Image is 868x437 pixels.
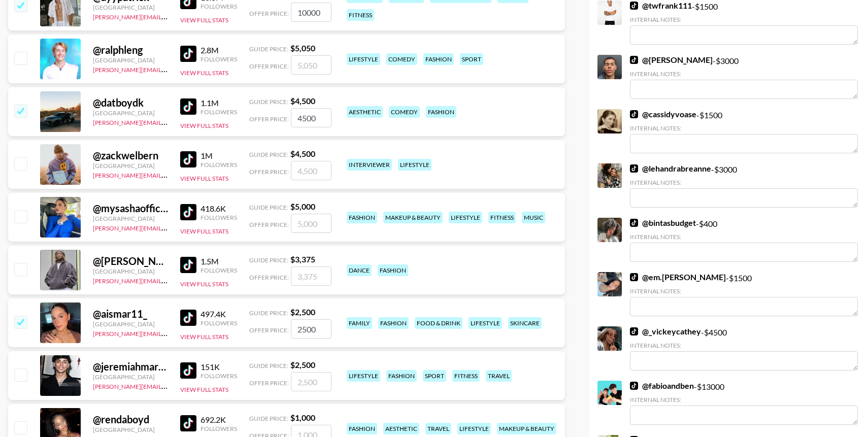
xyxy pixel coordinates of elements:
[290,149,315,158] strong: $ 4,500
[347,106,383,118] div: aesthetic
[180,386,228,393] button: View Full Stats
[398,159,431,171] div: lifestyle
[290,201,315,211] strong: $ 5,000
[93,328,243,338] a: [PERSON_NAME][EMAIL_ADDRESS][DOMAIN_NAME]
[93,360,168,373] div: @ jeremiahmartinelli
[630,179,858,186] div: Internal Notes:
[93,308,168,320] div: @ aismar11_
[180,415,196,431] img: TikTok
[630,109,858,153] div: - $ 1500
[630,382,638,390] img: TikTok
[347,264,372,276] div: dance
[423,370,446,382] div: sport
[630,287,858,295] div: Internal Notes:
[497,423,556,434] div: makeup & beauty
[508,317,542,329] div: skincare
[201,151,237,161] div: 1M
[201,309,237,319] div: 497.4K
[378,317,409,329] div: fashion
[201,425,237,432] div: Followers
[93,170,243,179] a: [PERSON_NAME][EMAIL_ADDRESS][DOMAIN_NAME]
[630,273,638,281] img: TikTok
[386,53,417,65] div: comedy
[93,64,243,74] a: [PERSON_NAME][EMAIL_ADDRESS][DOMAIN_NAME]
[180,204,196,220] img: TikTok
[291,108,331,127] input: 4,500
[180,46,196,62] img: TikTok
[249,45,288,53] span: Guide Price:
[347,370,380,382] div: lifestyle
[386,370,417,382] div: fashion
[290,360,315,369] strong: $ 2,500
[93,202,168,215] div: @ mysashaofficial
[93,222,243,232] a: [PERSON_NAME][EMAIL_ADDRESS][DOMAIN_NAME]
[630,56,638,64] img: TikTok
[291,161,331,180] input: 4,500
[180,362,196,379] img: TikTok
[488,212,516,223] div: fitness
[415,317,462,329] div: food & drink
[630,2,638,10] img: TikTok
[93,413,168,426] div: @ rendaboyd
[291,372,331,391] input: 2,500
[201,161,237,169] div: Followers
[249,326,289,334] span: Offer Price:
[180,310,196,326] img: TikTok
[290,413,315,422] strong: $ 1,000
[347,159,392,171] div: interviewer
[249,274,289,281] span: Offer Price:
[93,162,168,170] div: [GEOGRAPHIC_DATA]
[93,275,243,285] a: [PERSON_NAME][EMAIL_ADDRESS][DOMAIN_NAME]
[93,149,168,162] div: @ zackwelbern
[630,272,726,282] a: @em.[PERSON_NAME]
[201,362,237,372] div: 151K
[249,168,289,176] span: Offer Price:
[290,307,315,317] strong: $ 2,500
[249,256,288,264] span: Guide Price:
[630,219,638,227] img: TikTok
[347,212,377,223] div: fashion
[291,319,331,339] input: 2,500
[378,264,408,276] div: fashion
[630,55,858,99] div: - $ 3000
[290,254,315,264] strong: $ 3,375
[249,379,289,387] span: Offer Price:
[522,212,545,223] div: music
[383,423,419,434] div: aesthetic
[93,320,168,328] div: [GEOGRAPHIC_DATA]
[201,3,237,10] div: Followers
[630,327,638,335] img: TikTok
[630,381,694,391] a: @fabioandben
[201,55,237,63] div: Followers
[180,122,228,129] button: View Full Stats
[389,106,420,118] div: comedy
[249,415,288,422] span: Guide Price:
[180,16,228,24] button: View Full Stats
[249,309,288,317] span: Guide Price:
[201,415,237,425] div: 692.2K
[93,96,168,109] div: @ datboydk
[425,423,451,434] div: travel
[249,115,289,123] span: Offer Price:
[460,53,483,65] div: sport
[201,256,237,266] div: 1.5M
[630,124,858,132] div: Internal Notes:
[290,43,315,53] strong: $ 5,050
[93,373,168,381] div: [GEOGRAPHIC_DATA]
[93,56,168,64] div: [GEOGRAPHIC_DATA]
[630,1,858,45] div: - $ 1500
[291,214,331,233] input: 5,000
[180,151,196,167] img: TikTok
[201,45,237,55] div: 2.8M
[249,98,288,106] span: Guide Price:
[383,212,443,223] div: makeup & beauty
[249,10,289,17] span: Offer Price:
[630,1,692,11] a: @twfrank111
[630,70,858,78] div: Internal Notes:
[291,266,331,286] input: 3,375
[630,218,696,228] a: @bintasbudget
[201,319,237,327] div: Followers
[201,372,237,380] div: Followers
[452,370,480,382] div: fitness
[347,317,372,329] div: family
